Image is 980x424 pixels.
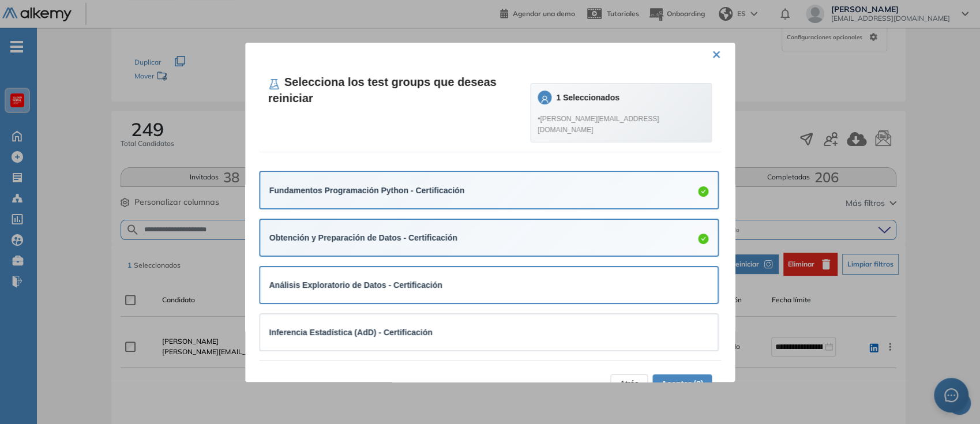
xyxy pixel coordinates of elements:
[610,374,648,393] button: Atrás
[556,93,619,102] strong: 1 Seleccionados
[619,377,639,390] span: Atrás
[269,328,433,337] strong: Inferencia Estadística (AdD) - Certificación
[268,74,530,106] h4: Selecciona los test groups que deseas reiniciar
[698,186,708,197] span: check-circle
[698,234,708,244] span: check-circle
[661,377,703,390] span: Aceptar (2)
[538,114,704,136] span: • [PERSON_NAME][EMAIL_ADDRESS][DOMAIN_NAME]
[269,280,442,290] strong: Análisis Exploratorio de Datos - Certificación
[712,42,721,65] button: ×
[268,78,280,90] span: experiment
[269,233,457,242] strong: Obtención y Preparación de Datos - Certificación
[652,374,712,393] button: Aceptar (2)
[269,186,464,195] strong: Fundamentos Programación Python - Certificación
[540,95,549,103] span: user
